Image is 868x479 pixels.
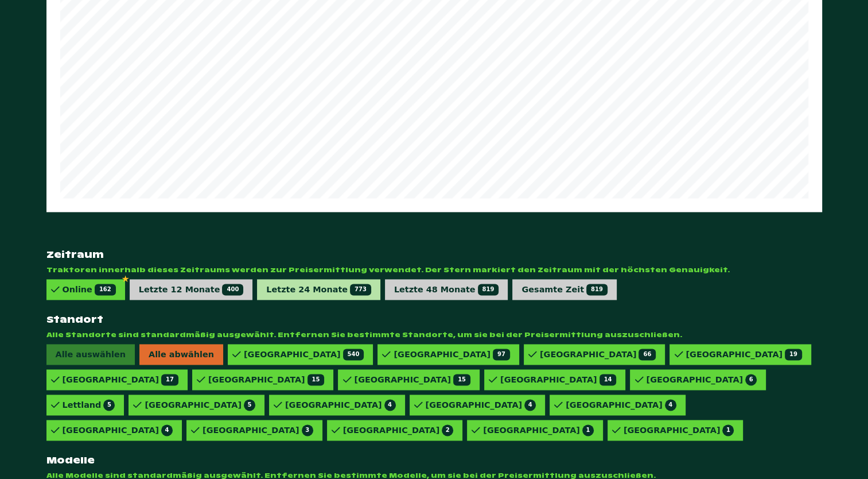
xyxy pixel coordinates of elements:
[63,284,116,295] div: Online
[139,284,244,295] div: Letzte 12 Monate
[343,424,454,436] div: [GEOGRAPHIC_DATA]
[46,249,822,261] strong: Zeitraum
[582,424,594,436] span: 1
[63,399,115,411] div: Lettland
[266,284,371,295] div: Letzte 24 Monate
[500,374,616,385] div: [GEOGRAPHIC_DATA]
[524,399,536,411] span: 4
[222,284,243,295] span: 400
[493,349,510,360] span: 97
[63,374,178,385] div: [GEOGRAPHIC_DATA]
[302,424,313,436] span: 3
[139,344,223,365] span: Alle abwählen
[285,399,396,411] div: [GEOGRAPHIC_DATA]
[103,399,115,411] span: 5
[46,314,822,326] strong: Standort
[95,284,116,295] span: 162
[426,399,536,411] div: [GEOGRAPHIC_DATA]
[521,284,607,295] div: Gesamte Zeit
[63,424,173,436] div: [GEOGRAPHIC_DATA]
[665,399,676,411] span: 4
[722,424,734,436] span: 1
[203,424,313,436] div: [GEOGRAPHIC_DATA]
[350,284,371,295] span: 773
[483,424,594,436] div: [GEOGRAPHIC_DATA]
[540,349,656,360] div: [GEOGRAPHIC_DATA]
[639,349,656,360] span: 66
[244,349,364,360] div: [GEOGRAPHIC_DATA]
[46,265,822,275] span: Traktoren innerhalb dieses Zeitraums werden zur Preisermittlung verwendet. Der Stern markiert den...
[46,330,822,339] span: Alle Standorte sind standardmäßig ausgewählt. Entfernen Sie bestimmte Standorte, um sie bei der P...
[745,374,757,385] span: 6
[46,454,822,466] strong: Modelle
[785,349,802,360] span: 19
[161,424,173,436] span: 4
[478,284,499,295] span: 819
[394,284,499,295] div: Letzte 48 Monate
[46,344,135,365] span: Alle auswählen
[308,374,325,385] span: 15
[442,424,453,436] span: 2
[453,374,470,385] span: 15
[566,399,676,411] div: [GEOGRAPHIC_DATA]
[646,374,757,385] div: [GEOGRAPHIC_DATA]
[384,399,396,411] span: 4
[600,374,617,385] span: 14
[624,424,734,436] div: [GEOGRAPHIC_DATA]
[343,349,364,360] span: 540
[586,284,608,295] span: 819
[145,399,255,411] div: [GEOGRAPHIC_DATA]
[394,349,509,360] div: [GEOGRAPHIC_DATA]
[244,399,255,411] span: 5
[686,349,801,360] div: [GEOGRAPHIC_DATA]
[208,374,324,385] div: [GEOGRAPHIC_DATA]
[354,374,470,385] div: [GEOGRAPHIC_DATA]
[161,374,178,385] span: 17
